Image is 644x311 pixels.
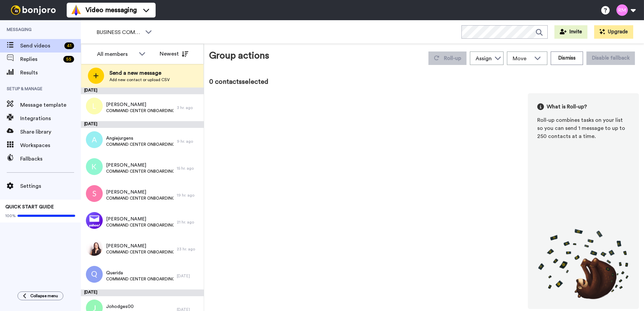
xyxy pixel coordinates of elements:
[20,155,81,163] span: Fallbacks
[81,289,204,296] div: [DATE]
[81,121,204,128] div: [DATE]
[155,47,193,61] button: Newest
[63,56,74,63] div: 55
[109,69,170,77] span: Send a new message
[177,273,200,279] div: [DATE]
[20,141,81,149] span: Workspaces
[177,139,200,144] div: 9 hr. ago
[20,182,81,190] span: Settings
[106,169,173,174] span: COMMAND CENTER ONBOARDING
[109,77,170,82] span: Add new contact or upload CSV
[537,229,630,300] img: joro-roll.png
[177,166,200,171] div: 15 hr. ago
[20,55,61,63] span: Replies
[5,213,16,218] span: 100%
[86,131,103,148] img: a.png
[86,5,137,15] span: Video messaging
[81,88,204,94] div: [DATE]
[86,158,103,175] img: k.png
[20,42,62,50] span: Send videos
[594,25,633,39] button: Upgrade
[428,51,466,65] button: Roll-up
[444,56,461,61] span: Roll-up
[106,196,173,201] span: COMMAND CENTER ONBOARDING
[86,212,103,229] img: 687375ac-df9d-425b-91e6-0487dddd1c6f.jpg
[106,249,173,255] span: COMMAND CENTER ONBOARDING
[20,128,81,136] span: Share library
[18,291,63,300] button: Collapse menu
[177,105,200,110] div: 3 hr. ago
[20,101,81,109] span: Message template
[106,142,173,147] span: COMMAND CENTER ONBOARDING
[547,103,587,111] span: What is Roll-up?
[5,205,54,209] span: QUICK START GUIDE
[476,55,492,63] div: Assign
[177,219,200,225] div: 21 hr. ago
[586,51,635,65] button: Disable fallback
[106,270,173,276] span: Querida
[106,189,173,196] span: [PERSON_NAME]
[8,5,59,15] img: bj-logo-header-white.svg
[177,246,200,252] div: 23 hr. ago
[20,69,81,77] span: Results
[20,114,81,123] span: Integrations
[209,77,639,87] div: 0 contacts selected
[209,49,269,65] div: Group actions
[177,193,200,198] div: 19 hr. ago
[106,222,173,228] span: COMMAND CENTER ONBOARDING
[106,135,173,142] span: Angiejurgens
[86,98,103,114] img: l.png
[97,28,142,36] span: BUSINESS COMMAND CENTER
[71,5,82,15] img: vm-color.svg
[106,101,173,108] span: [PERSON_NAME]
[86,185,103,202] img: s.png
[513,55,531,63] span: Move
[106,303,173,310] span: Johodges00
[86,239,103,256] img: 2779a6e5-273c-4de4-a1f9-ab063da4f876.jpg
[106,162,173,169] span: [PERSON_NAME]
[97,50,135,58] div: All members
[551,51,583,65] button: Dismiss
[64,42,74,49] div: 41
[106,216,173,222] span: [PERSON_NAME]
[106,276,173,282] span: COMMAND CENTER ONBOARDING
[86,266,103,283] img: q.png
[537,116,630,140] div: Roll-up combines tasks on your list so you can send 1 message to up to 250 contacts at a time.
[30,293,58,299] span: Collapse menu
[106,108,173,113] span: COMMAND CENTER ONBOARDING
[554,25,587,39] button: Invite
[106,243,173,249] span: [PERSON_NAME]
